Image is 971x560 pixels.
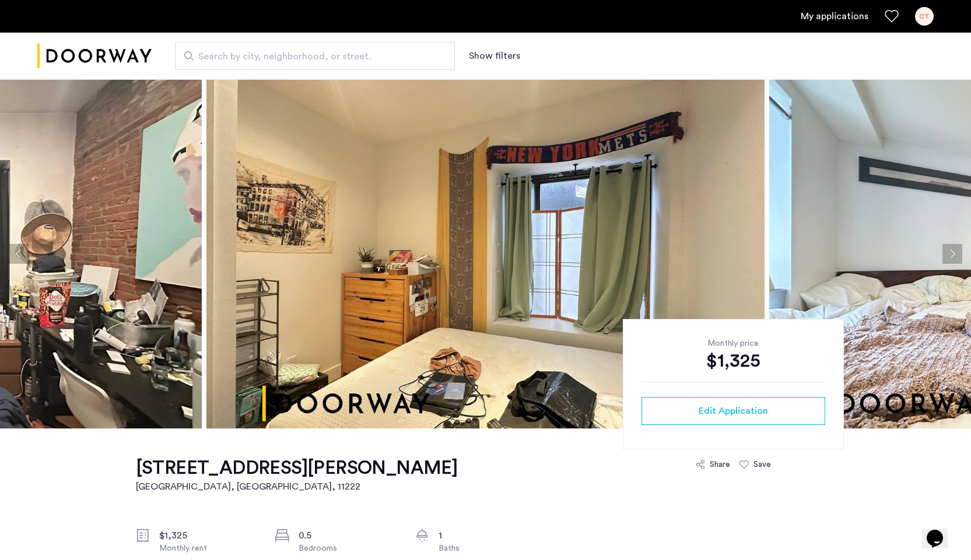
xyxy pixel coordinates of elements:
[801,9,868,23] a: My application
[642,349,825,373] div: $1,325
[642,397,825,425] button: button
[37,34,152,78] img: logo
[439,529,537,543] div: 1
[699,404,768,418] span: Edit Application
[942,244,962,264] button: Next apartment
[206,79,765,428] img: apartment
[469,49,520,63] button: Show or hide filters
[299,529,397,543] div: 0.5
[198,49,422,63] span: Search by city, neighborhood, or street.
[159,529,257,543] div: $1,325
[710,459,730,470] div: Share
[175,42,455,70] input: Apartment Search
[299,543,397,554] div: Bedrooms
[37,34,152,78] a: Cazamio logo
[9,244,29,264] button: Previous apartment
[885,9,899,23] a: Favorites
[136,456,458,480] h1: [STREET_ADDRESS][PERSON_NAME]
[136,480,458,494] h2: [GEOGRAPHIC_DATA], [GEOGRAPHIC_DATA] , 11222
[915,7,934,26] div: CT
[439,543,537,554] div: Baths
[753,459,771,470] div: Save
[642,338,825,349] div: Monthly price
[136,456,458,494] a: [STREET_ADDRESS][PERSON_NAME][GEOGRAPHIC_DATA], [GEOGRAPHIC_DATA], 11222
[922,513,959,548] iframe: chat widget
[159,543,257,554] div: Monthly rent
